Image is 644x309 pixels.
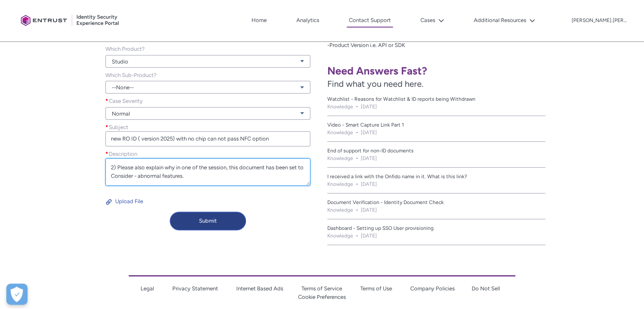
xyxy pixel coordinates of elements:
[105,72,157,78] span: Which Sub-Product?
[105,131,310,146] input: required
[361,232,377,240] lightning-formatted-date-time: [DATE]
[361,129,377,136] lightning-formatted-date-time: [DATE]
[327,129,353,136] li: Knowledge
[327,206,353,214] li: Knowledge
[105,46,145,52] span: Which Product?
[105,107,310,120] a: Normal
[327,232,353,240] li: Knowledge
[105,97,109,105] span: required
[361,103,377,110] lightning-formatted-date-time: [DATE]
[327,224,546,232] a: Dashboard - Setting up SSO User provisioning
[471,285,500,292] a: Do Not Sell
[105,195,144,208] button: Upload File
[572,18,627,24] p: [PERSON_NAME].[PERSON_NAME]
[6,284,28,305] div: Cookie Preferences
[361,154,377,162] lightning-formatted-date-time: [DATE]
[327,154,353,162] li: Knowledge
[327,147,546,154] a: End of support for non-ID documents
[418,14,446,27] button: Cases
[327,103,353,110] li: Knowledge
[301,285,342,292] a: Terms of Service
[294,14,321,27] a: Analytics, opens in new tab
[109,124,128,130] span: Subject
[327,173,546,180] a: I received a link with the Onfido name in it. What is this link?
[327,64,546,77] h1: Need Answers Fast?
[172,285,218,292] a: Privacy Statement
[327,199,546,206] a: Document Verification - Identity Document Check
[327,180,353,188] li: Knowledge
[140,285,154,292] a: Legal
[472,14,537,27] button: Additional Resources
[105,81,310,94] a: --None--
[109,98,143,104] span: Case Severity
[361,206,377,214] lightning-formatted-date-time: [DATE]
[105,158,310,186] textarea: required
[249,14,269,27] a: Home
[347,14,393,28] a: Contact Support
[170,212,246,230] button: Submit
[361,180,377,188] lightning-formatted-date-time: [DATE]
[327,95,546,103] a: Watchlist - Reasons for Watchlist & ID reports being Withdrawn
[236,285,283,292] a: Internet Based Ads
[360,285,392,292] a: Terms of Use
[6,284,28,305] button: Open Preferences
[109,151,137,157] span: Description
[327,121,546,129] a: Video - Smart Capture Link Part 1
[327,79,423,89] span: Find what you need here.
[105,123,109,132] span: required
[105,55,310,68] a: Studio
[298,294,346,300] a: Cookie Preferences
[571,16,627,24] button: User Profile andrei.nedelcu
[105,150,109,158] span: required
[410,285,454,292] a: Company Policies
